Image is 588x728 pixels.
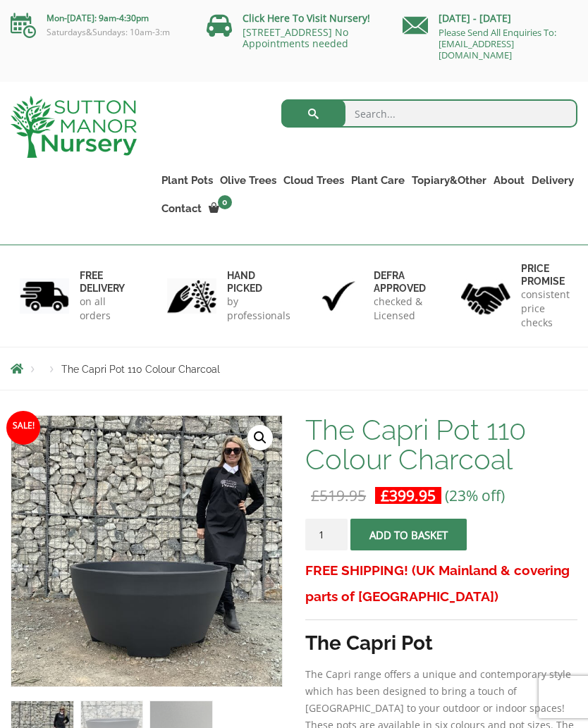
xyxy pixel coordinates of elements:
input: Search... [281,99,578,128]
input: Product quantity [305,519,348,550]
h1: The Capri Pot 110 Colour Charcoal [305,415,577,474]
span: £ [311,486,319,505]
a: View full-screen image gallery [247,425,273,450]
img: 3.jpg [314,278,363,314]
p: checked & Licensed [374,295,426,323]
p: [DATE] - [DATE] [403,10,577,27]
bdi: 519.95 [311,486,366,505]
a: Click Here To Visit Nursery! [243,11,370,25]
a: Plant Care [348,171,408,190]
h6: Defra approved [374,269,426,295]
a: Plant Pots [158,171,216,190]
bdi: 399.95 [381,486,436,505]
button: Add to basket [350,519,467,550]
a: Delivery [528,171,577,190]
a: Olive Trees [216,171,280,190]
span: (23% off) [445,486,505,505]
p: consistent price checks [521,288,570,330]
img: 2.jpg [167,278,216,314]
img: 4.jpg [461,274,510,317]
h6: Price promise [521,262,570,288]
h6: FREE DELIVERY [80,269,128,295]
img: The Capri Pot 110 Colour Charcoal - IMG 3764 scaled [11,416,282,686]
span: Sale! [6,411,40,445]
a: Cloud Trees [280,171,348,190]
a: About [490,171,528,190]
a: 0 [205,199,236,218]
span: The Capri Pot 110 Colour Charcoal [61,364,220,375]
p: on all orders [80,295,128,323]
p: Saturdays&Sundays: 10am-3:m [11,27,185,38]
a: Topiary&Other [408,171,490,190]
span: £ [381,486,389,505]
a: Contact [158,199,205,218]
h6: hand picked [227,269,290,295]
p: by professionals [227,295,290,323]
img: logo [11,96,137,158]
a: [STREET_ADDRESS] No Appointments needed [243,25,348,50]
span: 0 [218,195,232,209]
h3: FREE SHIPPING! (UK Mainland & covering parts of [GEOGRAPHIC_DATA]) [305,557,577,610]
nav: Breadcrumbs [11,363,577,374]
p: Mon-[DATE]: 9am-4:30pm [11,10,185,27]
img: 1.jpg [20,278,69,314]
strong: The Capri Pot [305,631,433,655]
a: Please Send All Enquiries To: [EMAIL_ADDRESS][DOMAIN_NAME] [439,26,556,61]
